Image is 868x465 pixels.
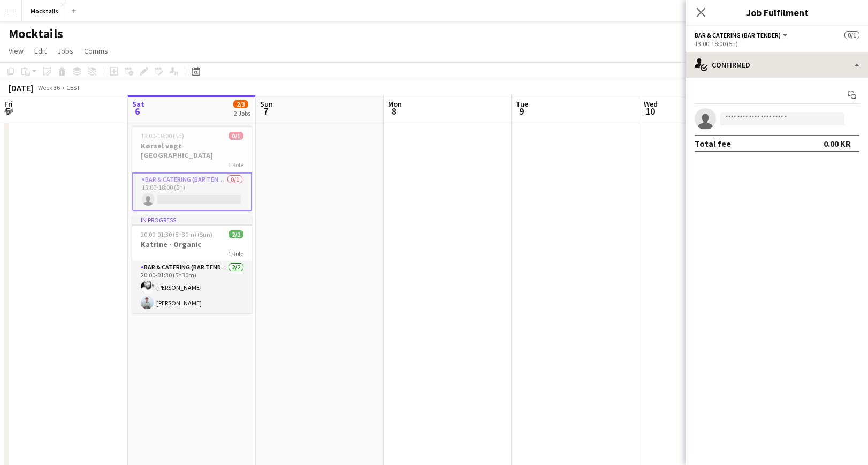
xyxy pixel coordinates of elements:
a: View [4,44,28,58]
span: Wed [644,99,658,109]
span: Tue [516,99,528,109]
a: Jobs [53,44,78,58]
div: 0.00 KR [824,138,851,149]
span: 2/3 [233,100,248,108]
span: Sat [132,99,144,109]
span: 10 [642,105,658,117]
div: CEST [66,84,80,92]
h3: Kørsel vagt [GEOGRAPHIC_DATA] [132,141,252,160]
span: Mon [388,99,402,109]
span: Week 36 [35,84,62,92]
span: 2/2 [229,230,243,238]
div: 13:00-18:00 (5h) [695,40,859,48]
div: 2 Jobs [234,109,250,117]
h1: Mocktails [9,26,63,42]
button: Bar & Catering (Bar Tender) [695,31,789,39]
a: Comms [80,44,112,58]
span: 0/1 [844,31,859,39]
div: [DATE] [9,82,33,93]
span: Comms [84,46,108,56]
span: 1 Role [228,250,243,258]
app-card-role: Bar & Catering (Bar Tender)2/220:00-01:30 (5h30m)[PERSON_NAME][PERSON_NAME] [132,261,252,313]
span: 5 [3,105,13,117]
span: 1 Role [228,161,243,169]
app-card-role: Bar & Catering (Bar Tender)0/113:00-18:00 (5h) [132,172,252,211]
h3: Katrine - Organic [132,239,252,249]
span: 9 [514,105,528,117]
span: Fri [4,99,13,109]
div: In progress [132,215,252,224]
span: View [9,46,24,56]
span: 13:00-18:00 (5h) [141,132,184,140]
span: 6 [131,105,144,117]
span: 7 [258,105,273,117]
span: 0/1 [229,132,243,140]
button: Mocktails [22,1,67,21]
span: Sun [260,99,273,109]
span: Edit [34,46,47,56]
div: Confirmed [686,52,868,78]
div: Total fee [695,138,731,149]
span: Jobs [57,46,73,56]
span: Bar & Catering (Bar Tender) [695,31,781,39]
h3: Job Fulfilment [686,5,868,19]
span: 20:00-01:30 (5h30m) (Sun) [141,230,212,238]
app-job-card: In progress20:00-01:30 (5h30m) (Sun)2/2Katrine - Organic1 RoleBar & Catering (Bar Tender)2/220:00... [132,215,252,313]
a: Edit [30,44,51,58]
span: 8 [386,105,402,117]
app-job-card: 13:00-18:00 (5h)0/1Kørsel vagt [GEOGRAPHIC_DATA]1 RoleBar & Catering (Bar Tender)0/113:00-18:00 (5h) [132,125,252,211]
